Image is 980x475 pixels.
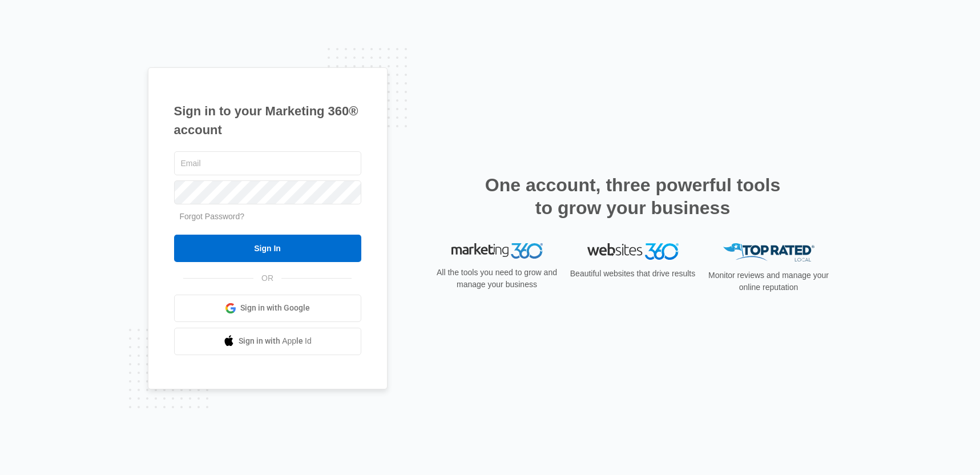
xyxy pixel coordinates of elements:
h2: One account, three powerful tools to grow your business [482,174,784,219]
p: Beautiful websites that drive results [569,268,697,280]
p: All the tools you need to grow and manage your business [433,267,561,291]
span: Sign in with Apple Id [239,335,312,347]
img: Websites 360 [587,243,679,260]
input: Sign In [174,235,361,262]
a: Sign in with Apple Id [174,328,361,355]
h1: Sign in to your Marketing 360® account [174,102,361,139]
img: Top Rated Local [723,243,814,262]
a: Sign in with Google [174,295,361,322]
a: Forgot Password? [180,212,245,221]
span: Sign in with Google [240,302,310,314]
p: Monitor reviews and manage your online reputation [705,269,833,293]
input: Email [174,151,361,175]
img: Marketing 360 [451,243,543,259]
span: OR [253,272,281,284]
